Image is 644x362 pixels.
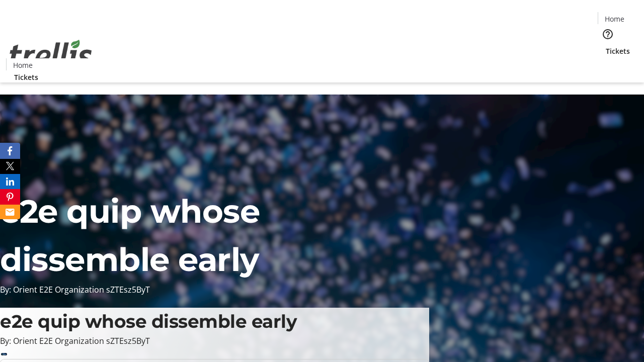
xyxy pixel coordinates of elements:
[598,56,618,76] button: Cart
[6,29,96,79] img: Orient E2E Organization sZTEsz5ByT's Logo
[606,46,630,56] span: Tickets
[598,24,618,44] button: Help
[598,46,638,56] a: Tickets
[605,14,624,24] span: Home
[598,14,630,24] a: Home
[14,72,38,82] span: Tickets
[7,60,39,70] a: Home
[6,72,46,82] a: Tickets
[13,60,33,70] span: Home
